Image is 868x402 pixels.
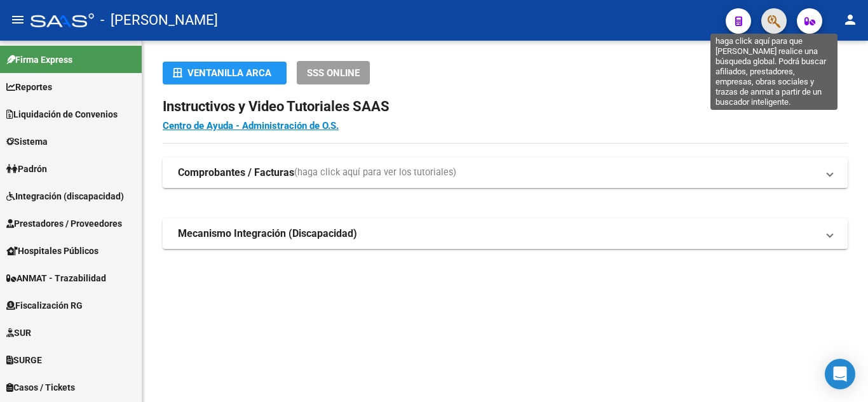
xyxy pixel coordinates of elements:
span: Casos / Tickets [6,380,75,394]
mat-icon: person [843,12,858,27]
span: (haga click aquí para ver los tutoriales) [294,166,456,180]
span: SUR [6,326,31,340]
span: Liquidación de Convenios [6,107,118,121]
span: Padrón [6,162,47,176]
span: Reportes [6,80,52,94]
span: ANMAT - Trazabilidad [6,271,106,285]
a: Centro de Ayuda - Administración de O.S. [163,120,339,131]
span: Prestadores / Proveedores [6,217,122,231]
button: Ventanilla ARCA [163,62,287,84]
span: Hospitales Públicos [6,244,98,258]
mat-expansion-panel-header: Mecanismo Integración (Discapacidad) [163,218,848,249]
span: Fiscalización RG [6,298,83,312]
strong: Comprobantes / Facturas [178,166,294,180]
mat-expansion-panel-header: Comprobantes / Facturas(haga click aquí para ver los tutoriales) [163,157,848,188]
button: SSS ONLINE [297,61,370,84]
div: Open Intercom Messenger [825,359,855,389]
span: SURGE [6,353,42,367]
h2: Instructivos y Video Tutoriales SAAS [163,95,848,119]
span: SSS ONLINE [307,67,360,79]
span: Sistema [6,135,48,149]
span: Firma Express [6,53,72,67]
strong: Mecanismo Integración (Discapacidad) [178,227,357,241]
div: Ventanilla ARCA [173,62,276,84]
span: Integración (discapacidad) [6,189,124,203]
span: - [PERSON_NAME] [100,6,218,34]
mat-icon: menu [10,12,25,27]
